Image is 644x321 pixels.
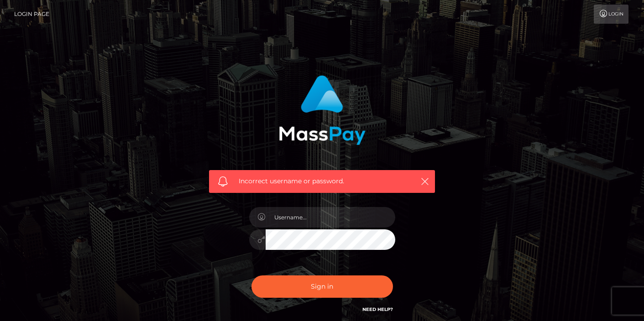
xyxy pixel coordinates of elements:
[239,176,405,186] span: Incorrect username or password.
[266,207,395,228] input: Username...
[279,75,366,145] img: MassPay Login
[362,306,393,312] a: Need Help?
[251,275,393,298] button: Sign in
[14,5,49,24] a: Login Page
[594,5,628,24] a: Login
